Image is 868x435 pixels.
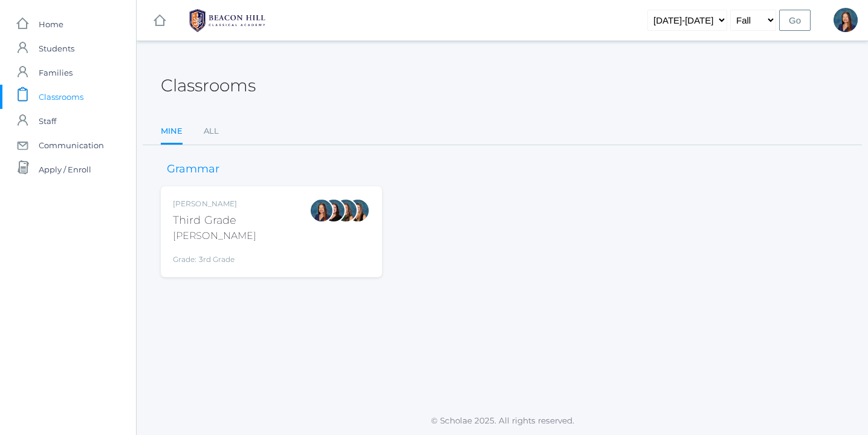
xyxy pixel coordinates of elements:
[173,229,256,243] div: [PERSON_NAME]
[779,10,811,31] input: Go
[161,119,183,145] a: Mine
[173,248,256,265] div: Grade: 3rd Grade
[322,198,346,223] div: Katie Watters
[39,12,63,36] span: Home
[204,119,219,143] a: All
[137,414,868,427] p: © Scholae 2025. All rights reserved.
[346,198,370,223] div: Juliana Fowler
[834,8,858,32] div: Lori Webster
[39,133,104,157] span: Communication
[161,76,256,95] h2: Classrooms
[161,163,225,175] h3: Grammar
[334,198,358,223] div: Andrea Deutsch
[39,61,73,85] span: Families
[39,36,74,61] span: Students
[173,212,256,229] div: Third Grade
[173,198,256,209] div: [PERSON_NAME]
[39,85,83,109] span: Classrooms
[39,157,91,182] span: Apply / Enroll
[182,5,273,36] img: BHCALogos-05-308ed15e86a5a0abce9b8dd61676a3503ac9727e845dece92d48e8588c001991.png
[39,109,56,133] span: Staff
[309,198,334,223] div: Lori Webster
